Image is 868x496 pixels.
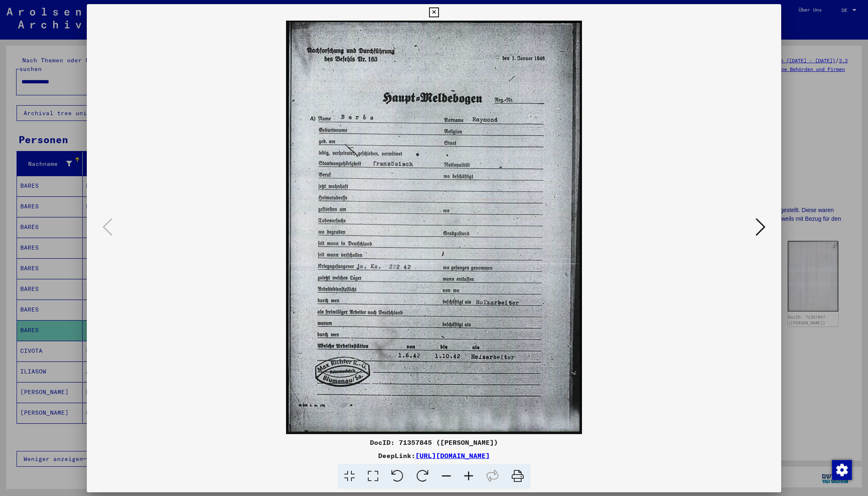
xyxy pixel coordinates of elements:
[832,460,851,479] div: Zustimmung ändern
[415,451,490,460] a: [URL][DOMAIN_NAME]
[115,21,753,434] img: 001.jpg
[87,437,781,447] div: DocID: 71357845 ([PERSON_NAME])
[832,460,852,480] img: Zustimmung ändern
[87,451,781,461] div: DeepLink:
